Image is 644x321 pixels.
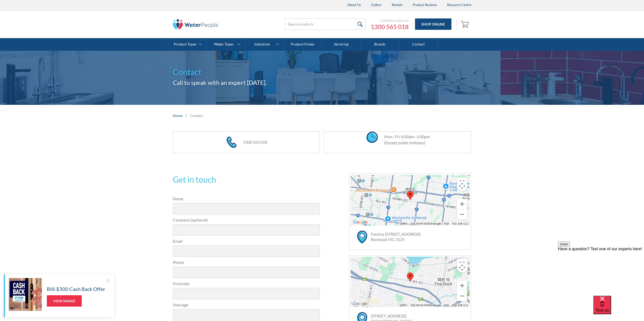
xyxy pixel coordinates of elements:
div: Water Types [214,42,233,46]
h2: Call to speak with an expert [DATE]. [173,78,471,87]
button: 축소 [457,209,467,219]
iframe: podium webchat widget prompt [558,241,644,302]
img: Billi $300 Cash Back Offer [9,278,42,311]
button: 확대 [457,199,467,209]
img: phone icon [226,137,237,148]
a: Product Finder [284,38,322,51]
div: Map pin [407,191,413,200]
h1: Contact [173,66,471,78]
button: 축소 [457,291,467,301]
div: Map pin [407,273,413,282]
label: Company (optional) [173,217,320,223]
img: The Water People [173,19,218,29]
a: Servicing [322,38,361,51]
iframe: podium webchat widget bubble [593,296,644,321]
a: Contact [399,38,438,51]
img: Google [352,301,369,307]
label: Email [173,238,320,244]
span: 지도 데이터 ©2025 Google [410,222,441,225]
a: Brands [361,38,399,51]
a: 약관(새 탭에서 열기) [444,222,449,225]
a: 1300 565 018 [243,140,267,144]
a: 지도 오류 신고 [452,222,468,225]
img: shopping cart [461,20,470,28]
button: 단축키 [400,304,407,307]
a: Google 지도에서 이 지역 열기(새 창으로 열림) [352,219,369,226]
label: Name [173,196,320,202]
img: map marker icon [357,231,367,243]
a: Product Types [168,38,206,51]
h5: Billi $300 Cash Back Offer [47,285,105,293]
a: Home [173,113,182,118]
img: Google [352,219,369,226]
a: Shop Online [415,18,451,30]
a: Google 지도에서 이 지역 열기(새 창으로 열림) [352,301,369,307]
button: 전체 화면보기로 전환 [457,259,467,269]
img: clock icon [366,132,378,143]
div: Mon–Fri: 8.00am–5:00pm (Except public holidays) [379,134,430,146]
button: 확대 [457,281,467,291]
a: 1300 565 018 [371,23,409,31]
div: Industries [254,42,270,46]
h2: Get in touch [173,174,320,186]
a: 지도 오류 신고 [452,304,468,307]
a: 약관(새 탭에서 열기) [444,304,449,307]
label: Phone [173,259,320,265]
div: | [185,112,188,118]
div: Contact [190,113,203,118]
div: Call the experts [371,18,409,23]
div: Product Types [174,42,196,46]
span: 지도 데이터 ©2025 Google [410,304,441,307]
button: 단축키 [400,222,407,226]
label: Postcode [173,281,320,287]
button: 전체 화면보기로 전환 [457,178,467,188]
a: Water Types [206,38,245,51]
input: Search products [285,18,366,30]
a: Industries [245,38,283,51]
a: Open empty cart [459,18,471,30]
label: Message [173,302,320,308]
a: Factory [STREET_ADDRESS]Burwood VIC 3125 [371,232,421,242]
button: 지도 카메라 컨트롤 [457,181,467,191]
a: View Range [47,295,82,307]
button: 지도 카메라 컨트롤 [457,262,467,273]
